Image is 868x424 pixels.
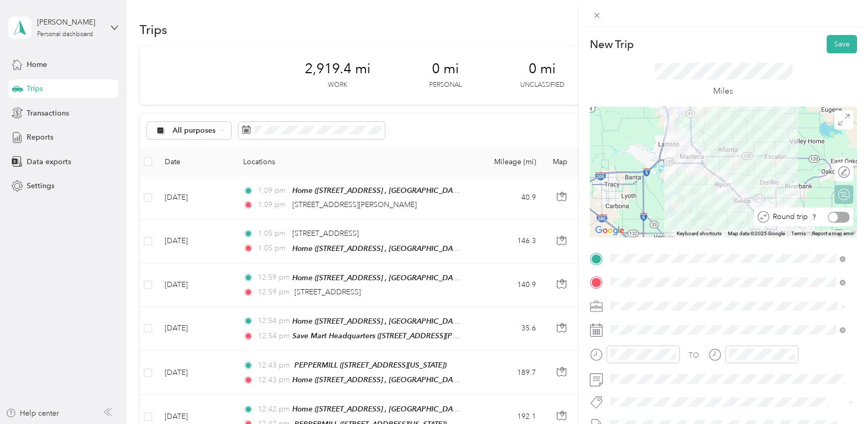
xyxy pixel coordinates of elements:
[713,85,733,98] p: Miles
[773,213,808,221] span: Round trip
[728,231,785,236] span: Map data ©2025 Google
[592,224,627,237] img: Google
[827,35,857,53] button: Save
[809,365,868,424] iframe: Everlance-gr Chat Button Frame
[592,224,627,237] a: Open this area in Google Maps (opens a new window)
[590,37,634,52] p: New Trip
[689,350,699,361] div: TO
[677,230,722,237] button: Keyboard shortcuts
